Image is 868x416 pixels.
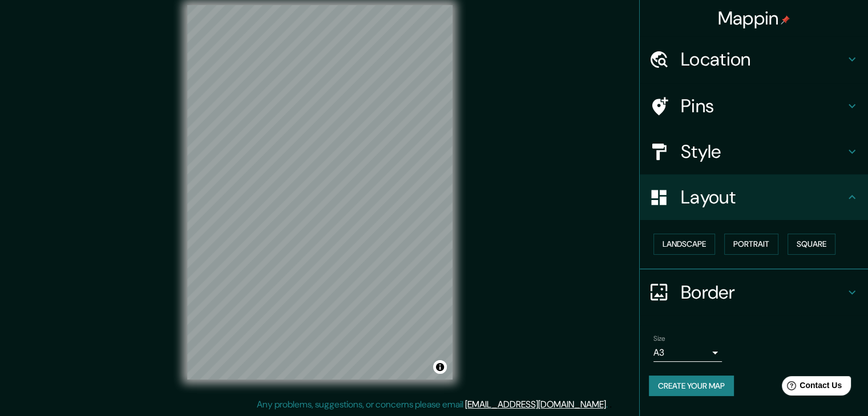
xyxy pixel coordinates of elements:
[649,376,734,397] button: Create your map
[766,372,855,403] iframe: Help widget launcher
[718,7,790,30] h4: Mappin
[465,398,606,410] a: [EMAIL_ADDRESS][DOMAIN_NAME]
[640,36,868,82] div: Location
[640,83,868,129] div: Pins
[681,95,845,117] h4: Pins
[640,129,868,174] div: Style
[681,186,845,209] h4: Layout
[653,234,715,255] button: Landscape
[433,360,447,374] button: Toggle attribution
[608,398,609,411] div: .
[781,15,790,25] img: pin-icon.png
[640,270,868,315] div: Border
[724,234,778,255] button: Portrait
[187,5,453,380] canvas: Map
[640,174,868,220] div: Layout
[681,140,845,163] h4: Style
[788,234,835,255] button: Square
[681,281,845,304] h4: Border
[257,398,608,411] p: Any problems, suggestions, or concerns please email .
[653,344,722,362] div: A3
[653,333,665,343] label: Size
[681,48,845,71] h4: Location
[609,398,612,411] div: .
